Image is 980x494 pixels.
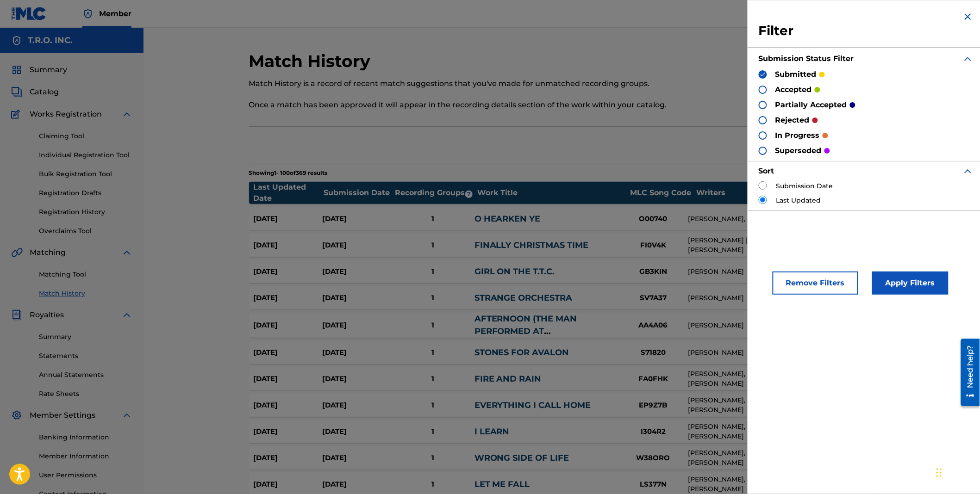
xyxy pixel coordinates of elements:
div: [DATE] [254,479,323,490]
div: GB3KIN [618,266,688,277]
div: I304R2 [618,426,688,437]
a: Annual Statements [39,370,132,380]
div: 1 [392,240,474,251]
p: rejected [775,115,810,126]
p: superseded [775,145,822,156]
a: CatalogCatalog [11,86,59,98]
a: GIRL ON THE T.T.C. [474,266,555,277]
div: 1 [392,453,474,463]
iframe: Resource Center [954,335,980,410]
img: Matching [11,247,23,258]
div: [DATE] [254,293,323,303]
div: [DATE] [254,374,323,384]
img: MLC Logo [11,7,47,20]
span: ? [465,191,473,198]
div: Last Updated Date [254,182,323,204]
div: 1 [392,266,474,277]
img: Catalog [11,86,22,98]
div: [DATE] [254,214,323,224]
div: [PERSON_NAME], [PERSON_NAME], [PERSON_NAME] [688,369,832,389]
a: STRANGE ORCHESTRA [474,293,573,303]
div: LS377N [618,479,688,490]
div: Drag [936,459,942,487]
div: 1 [392,374,474,384]
a: Rate Sheets [39,389,132,399]
div: [PERSON_NAME], [PERSON_NAME], [PERSON_NAME] [688,475,832,494]
h2: Match History [249,51,375,72]
div: SV7A37 [618,293,688,303]
div: [DATE] [323,347,392,358]
img: Top Rightsholder [82,8,94,19]
a: Overclaims Tool [39,226,132,236]
a: User Permissions [39,470,132,480]
div: [PERSON_NAME] [688,348,832,358]
a: Claiming Tool [39,131,132,141]
div: 1 [392,320,474,331]
a: Matching Tool [39,270,132,279]
div: [PERSON_NAME] [688,321,832,330]
a: WRONG SIDE OF LIFE [474,453,569,463]
div: [DATE] [323,400,392,411]
img: expand [962,166,974,177]
div: [DATE] [323,426,392,437]
div: [DATE] [254,426,323,437]
a: AFTERNOON (THE MAN PERFORMED AT [GEOGRAPHIC_DATA], [GEOGRAPHIC_DATA], [DATE]) [474,314,607,361]
a: Individual Registration Tool [39,150,132,160]
div: Recording Groups [393,187,477,198]
a: Statements [39,351,132,361]
div: [DATE] [323,214,392,224]
strong: Submission Status Filter [759,54,854,63]
a: LET ME FALL [474,479,530,489]
div: Work Title [477,187,625,198]
label: Last Updated [776,196,821,205]
div: [DATE] [323,240,392,251]
span: Member [99,8,131,19]
img: Summary [11,64,22,75]
a: O HEARKEN YE [474,214,541,224]
img: checkbox [760,71,766,78]
a: SummarySummary [11,64,67,75]
div: MLC Song Code [626,187,696,198]
a: FIRE AND RAIN [474,374,542,384]
button: Apply Filters [872,272,949,295]
span: Royalties [30,309,64,321]
div: AA4A06 [618,320,688,331]
div: [DATE] [254,453,323,463]
div: 1 [392,426,474,437]
a: Match History [39,289,132,298]
div: 1 [392,293,474,303]
a: FINALLY CHRISTMAS TIME [474,240,589,250]
div: [DATE] [323,453,392,463]
a: Registration Drafts [39,188,132,198]
div: [PERSON_NAME], [PERSON_NAME], [PERSON_NAME] [688,448,832,468]
div: [DATE] [254,320,323,331]
span: Member Settings [30,410,95,421]
div: [PERSON_NAME], [PERSON_NAME], [PERSON_NAME] [688,395,832,415]
div: [DATE] [254,347,323,358]
button: Remove Filters [773,272,858,295]
img: Accounts [11,35,22,46]
div: [DATE] [323,293,392,303]
img: expand [121,309,132,321]
a: Registration History [39,207,132,217]
div: Submission Date [324,187,393,198]
h5: T.R.O. INC. [28,35,73,46]
a: EVERYTHING I CALL HOME [474,400,591,410]
label: Submission Date [776,181,833,191]
div: [DATE] [323,320,392,331]
div: 1 [392,347,474,358]
div: 1 [392,479,474,490]
a: Banking Information [39,432,132,442]
a: STONES FOR AVALON [474,347,569,358]
div: Chat Widget [934,450,980,494]
h3: Filter [759,23,974,39]
span: Summary [30,64,67,75]
div: [PERSON_NAME], [PERSON_NAME] [688,214,832,224]
p: Match History is a record of recent match suggestions that you've made for unmatched recording gr... [249,78,731,89]
div: Writers [696,187,844,198]
span: Catalog [30,86,59,98]
div: [DATE] [323,374,392,384]
div: [PERSON_NAME], [PERSON_NAME], [PERSON_NAME] [688,422,832,441]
